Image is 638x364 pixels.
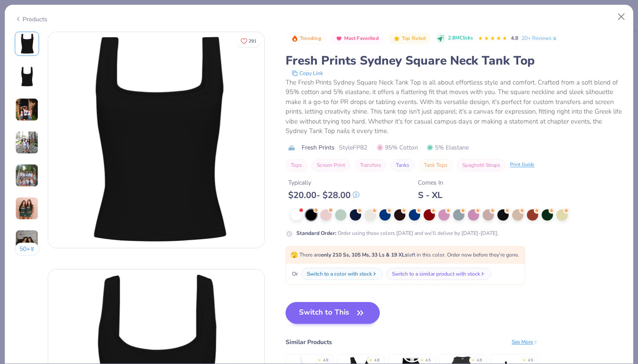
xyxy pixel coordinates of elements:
div: ★ [369,357,372,361]
img: Most Favorited sort [335,35,342,42]
span: 🫣 [290,251,298,259]
span: 2.8M Clicks [448,35,473,42]
img: Front [16,33,37,54]
div: Fresh Prints Sydney Square Neck Tank Top [286,52,623,69]
a: 20+ Reviews [522,34,558,42]
div: $ 20.00 - $ 28.00 [288,190,359,201]
img: User generated content [15,164,39,187]
strong: only 210 Ss, 105 Ms, 33 Ls & 19 XLs [321,251,408,258]
span: Top Rated [402,36,426,41]
div: The Fresh Prints Sydney Square Neck Tank Top is all about effortless style and comfort. Crafted f... [286,78,623,136]
div: Similar Products [286,338,332,347]
button: 50+ [15,243,39,256]
button: Switch to This [286,302,380,324]
span: 95% Cotton [377,143,418,152]
span: Style FP82 [339,143,367,152]
span: Most Favorited [344,36,379,41]
span: 291 [249,39,257,43]
span: 5% Elastane [427,143,469,152]
div: Print Guide [510,161,534,169]
button: Transfers [355,159,386,171]
img: Back [16,66,37,87]
div: 4.8 Stars [478,32,507,45]
div: 4.5 [425,357,431,364]
div: 4.8 [477,357,482,364]
button: Tops [286,159,307,171]
img: User generated content [15,131,39,154]
div: 4.8 [374,357,379,364]
div: Order using these colors [DATE] and we'll deliver by [DATE]-[DATE]. [296,229,499,237]
div: 4.9 [528,357,533,364]
div: 4.8 [323,357,328,364]
img: Top Rated sort [393,35,400,42]
span: Fresh Prints [302,143,335,152]
div: Comes In [418,178,443,187]
img: brand logo [286,144,297,151]
div: Switch to a color with stock [307,270,372,278]
span: Trending [300,36,321,41]
button: Badge Button [388,33,430,44]
button: Tanks [391,159,414,171]
button: Close [613,9,630,25]
button: Tank Tops [419,159,453,171]
button: Like [237,35,260,47]
span: There are left in this color. Order now before they're gone. [290,251,519,258]
button: Badge Button [331,33,383,44]
span: Or [290,270,298,278]
button: copy to clipboard [289,69,326,78]
span: 4.8 [511,35,518,42]
button: Switch to a color with stock [301,268,383,280]
img: Trending sort [291,35,298,42]
img: Front [48,32,264,248]
button: Switch to a similar product with stock [386,268,491,280]
img: User generated content [15,98,39,121]
div: Typically [288,178,359,187]
button: Screen Print [312,159,350,171]
div: ★ [420,357,424,361]
div: Switch to a similar product with stock [392,270,480,278]
div: ★ [318,357,321,361]
div: See More [512,338,538,346]
div: ★ [471,357,475,361]
button: Spaghetti Straps [457,159,506,171]
strong: Standard Order : [296,230,336,237]
img: User generated content [15,197,39,220]
div: ★ [523,357,526,361]
img: User generated content [15,230,39,253]
button: Badge Button [286,33,326,44]
div: Products [15,15,47,24]
div: S - XL [418,190,443,201]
